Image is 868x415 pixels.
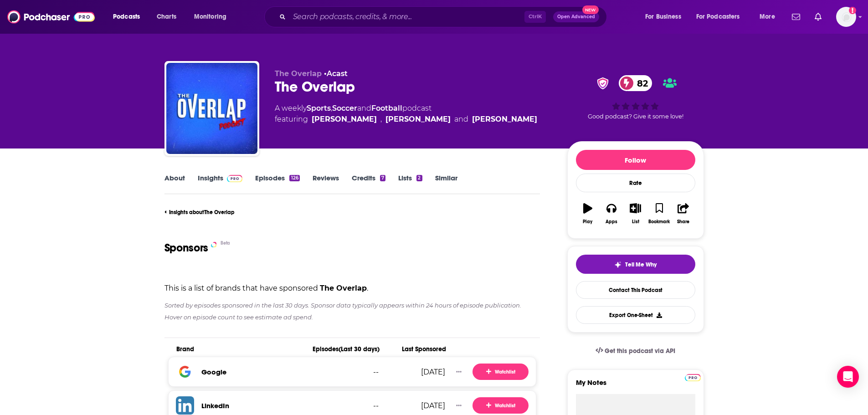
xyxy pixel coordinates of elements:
div: 2 [416,175,422,181]
button: Follow [576,150,695,170]
a: Get this podcast via API [588,340,683,362]
p: This is a list of brands that have sponsored . [164,284,540,292]
a: Google [201,368,226,376]
span: New [582,5,599,14]
a: Charts [151,10,182,24]
label: My Notes [576,378,695,394]
button: tell me why sparkleTell Me Why [576,255,695,274]
button: Open AdvancedNew [553,11,599,22]
a: 82 [619,75,652,91]
span: and [454,114,468,125]
button: open menu [107,10,152,24]
span: , [380,114,382,125]
strong: The Overlap [320,284,367,292]
span: and [357,104,371,113]
span: Watchlist [486,369,515,376]
span: , [331,104,332,113]
div: [DATE] [386,401,445,410]
div: Bookmark [648,219,670,225]
a: Credits7 [352,174,385,195]
button: List [623,197,647,230]
a: Football [371,104,402,113]
img: User Profile [836,7,856,27]
h3: LinkedIn [201,401,229,410]
span: -- [373,401,379,410]
div: [PERSON_NAME] [385,114,451,125]
p: Sorted by episodes sponsored in the last 30 days. Sponsor data typically appears within 24 hours ... [164,300,540,323]
a: About [164,174,185,195]
span: For Business [645,10,681,23]
a: Show notifications dropdown [788,9,804,25]
a: LinkedIn logo [176,396,194,415]
input: Search podcasts, credits, & more... [289,10,524,24]
span: For Podcasters [696,10,740,23]
button: Show More Button [452,401,465,410]
a: Podchaser - Follow, Share and Rate Podcasts [7,8,95,26]
span: More [760,10,775,23]
span: Get this podcast via API [605,347,675,355]
button: Show More Button [452,367,465,376]
span: featuring [275,114,537,125]
span: 82 [628,75,652,91]
span: Brand [176,345,307,353]
a: Similar [435,174,457,195]
span: Logged in as ddeng [836,7,856,27]
span: Monitoring [194,10,226,23]
button: Play [576,197,600,230]
span: (Last 30 days) [339,345,380,353]
a: Pro website [685,373,701,381]
div: 7 [380,175,385,181]
span: Open Advanced [557,15,595,19]
a: Show notifications dropdown [811,9,825,25]
button: Share [671,197,695,230]
button: open menu [753,10,786,24]
div: Apps [606,219,617,225]
a: Episodes126 [255,174,299,195]
span: Episodes [307,345,380,353]
button: Apps [600,197,623,230]
div: 126 [289,175,299,181]
span: Charts [157,10,176,23]
a: InsightsPodchaser Pro [198,174,243,195]
a: Soccer [332,104,357,113]
span: -- [373,368,379,376]
a: Lists2 [398,174,422,195]
div: Search podcasts, credits, & more... [273,6,616,27]
a: Insights aboutThe Overlap [164,209,537,215]
div: List [632,219,639,225]
a: Acast [327,69,348,78]
button: open menu [639,10,693,24]
svg: Add a profile image [849,7,856,14]
span: Last Sponsored [387,345,446,353]
a: Google logo [176,363,194,381]
img: The Overlap [166,63,257,154]
img: tell me why sparkle [614,261,621,268]
a: Contact This Podcast [576,281,695,299]
button: open menu [690,10,753,24]
img: Podchaser Pro [227,175,243,182]
span: Watchlist [486,402,515,410]
img: verified Badge [594,77,611,89]
button: Show profile menu [836,7,856,27]
div: Beta [221,240,230,246]
span: Good podcast? Give it some love! [588,113,683,120]
div: verified Badge82Good podcast? Give it some love! [567,69,704,126]
h1: Sponsors [164,241,209,255]
div: Rate [576,174,695,192]
a: Sports [307,104,331,113]
span: Ctrl K [524,11,546,23]
div: [DATE] [386,368,445,376]
div: [PERSON_NAME] [472,114,537,125]
span: Tell Me Why [625,261,657,268]
div: Open Intercom Messenger [837,366,859,388]
button: open menu [188,10,238,24]
button: Watchlist [473,397,529,414]
span: • [324,69,348,78]
div: Share [677,219,689,225]
button: Export One-Sheet [576,306,695,324]
button: Bookmark [647,197,671,230]
button: Watchlist [473,364,529,380]
span: Podcasts [113,10,140,23]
